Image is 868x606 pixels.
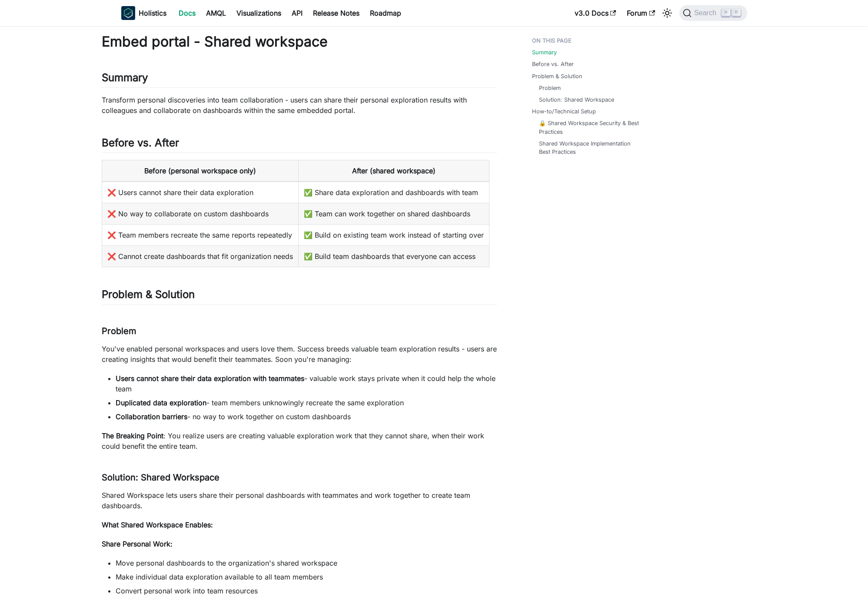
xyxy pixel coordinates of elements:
li: - team members unknowingly recreate the same exploration [116,397,497,408]
a: Forum [622,6,660,20]
h3: Solution: Shared Workspace [102,472,497,483]
span: Search [692,9,722,17]
a: API [286,6,308,20]
a: Summary [532,48,557,56]
a: HolisticsHolistics [121,6,166,20]
a: Problem [539,84,561,92]
a: Problem & Solution [532,72,582,80]
h1: Embed portal - Shared workspace [102,33,497,50]
h3: Problem [102,326,497,337]
td: ✅ Team can work together on shared dashboards [299,203,489,225]
td: ✅ Build team dashboards that everyone can access [299,246,489,267]
h2: Summary [102,71,497,88]
strong: What Shared Workspace Enables: [102,520,213,529]
kbd: K [732,9,741,17]
td: ❌ No way to collaborate on custom dashboards [102,203,299,225]
a: Docs [173,6,201,20]
p: Transform personal discoveries into team collaboration - users can share their personal explorati... [102,95,497,116]
p: You've enabled personal workspaces and users love them. Success breeds valuable team exploration ... [102,344,497,364]
td: ❌ Team members recreate the same reports repeatedly [102,225,299,246]
li: - no way to work together on custom dashboards [116,411,497,422]
strong: Users cannot share their data exploration with teammates [116,374,304,383]
td: ❌ Cannot create dashboards that fit organization needs [102,246,299,267]
button: Search (Command+K) [679,5,747,21]
img: Holistics [121,6,135,20]
li: - valuable work stays private when it could help the whole team [116,373,497,394]
strong: Collaboration barriers [116,412,187,421]
a: How-to/Technical Setup [532,107,596,116]
strong: The Breaking Point [102,431,163,440]
a: Before vs. After [532,60,574,68]
th: After (shared workspace) [299,160,489,182]
a: Roadmap [365,6,406,20]
a: v3.0 Docs [569,6,622,20]
strong: Duplicated data exploration [116,398,206,407]
th: Before (personal workspace only) [102,160,299,182]
h2: Before vs. After [102,136,497,153]
td: ✅ Share data exploration and dashboards with team [299,182,489,203]
li: Move personal dashboards to the organization's shared workspace [116,558,497,568]
a: Solution: Shared Workspace [539,96,614,104]
li: Make individual data exploration available to all team members [116,572,497,582]
li: Convert personal work into team resources [116,586,497,596]
h2: Problem & Solution [102,288,497,305]
a: Release Notes [308,6,365,20]
b: Holistics [139,8,166,18]
kbd: ⌘ [722,9,730,17]
td: ❌ Users cannot share their data exploration [102,182,299,203]
a: Visualizations [231,6,286,20]
a: Shared Workspace Implementation Best Practices [539,139,641,156]
p: Shared Workspace lets users share their personal dashboards with teammates and work together to c... [102,490,497,511]
a: 🔒 Shared Workspace Security & Best Practices [539,119,641,136]
button: Switch between dark and light mode (currently light mode) [660,6,674,20]
a: AMQL [201,6,231,20]
p: : You realize users are creating valuable exploration work that they cannot share, when their wor... [102,430,497,451]
strong: Share Personal Work: [102,540,173,548]
td: ✅ Build on existing team work instead of starting over [299,225,489,246]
